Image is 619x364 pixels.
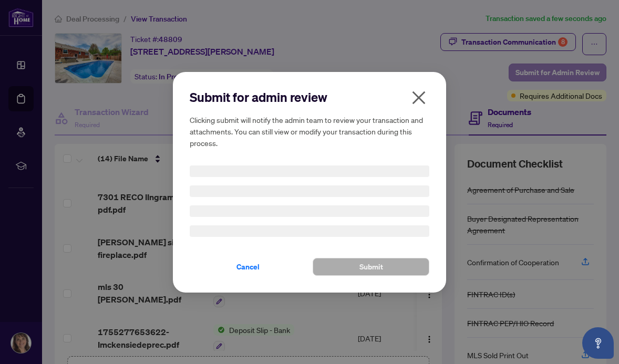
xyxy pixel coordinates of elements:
[582,327,614,359] button: Open asap
[236,258,260,275] span: Cancel
[190,258,306,276] button: Cancel
[313,258,429,276] button: Submit
[190,89,429,106] h2: Submit for admin review
[410,89,427,106] span: close
[190,114,429,149] h5: Clicking submit will notify the admin team to review your transaction and attachments. You can st...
